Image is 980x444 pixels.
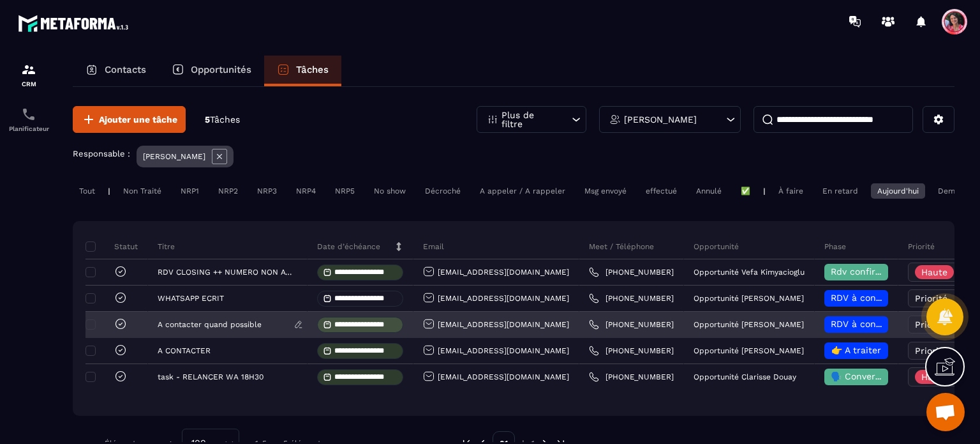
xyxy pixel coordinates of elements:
div: NRP1 [174,183,205,199]
p: Meet / Téléphone [589,241,654,252]
a: schedulerschedulerPlanificateur [3,97,54,142]
p: [PERSON_NAME] [624,115,697,124]
p: Planificateur [3,125,54,132]
span: Rdv confirmé ✅ [831,266,903,277]
p: | [763,187,766,195]
a: [PHONE_NUMBER] [589,267,674,277]
p: A contacter quand possible [158,320,262,329]
p: [PERSON_NAME] [143,152,205,161]
span: Ajouter une tâche [99,113,177,126]
a: Opportunités [159,56,264,86]
p: WHATSAPP ECRIT [158,294,224,303]
div: A appeler / A rappeler [473,183,572,199]
span: Tâches [210,114,240,125]
p: Statut [89,241,138,252]
button: Ajouter une tâche [73,106,186,133]
img: formation [21,62,36,77]
span: RDV à confimer ❓ [831,319,913,329]
img: scheduler [21,107,36,122]
a: Contacts [73,56,159,86]
span: 👉 A traiter [831,345,881,355]
div: Tout [73,183,101,199]
p: Responsable : [73,149,130,158]
a: formationformationCRM [3,52,54,97]
span: 🗣️ Conversation en cours [831,371,944,381]
div: À faire [772,183,810,199]
a: [PHONE_NUMBER] [589,346,674,356]
p: Titre [158,241,175,252]
p: Opportunités [191,64,251,75]
p: Opportunité [PERSON_NAME] [694,294,804,303]
p: Opportunité [PERSON_NAME] [694,346,804,355]
p: | [108,187,110,195]
div: No show [367,183,412,199]
p: Tâches [296,64,329,75]
a: [PHONE_NUMBER] [589,319,674,330]
p: Haute [921,372,947,381]
p: Haute [921,268,947,277]
p: Opportunité [694,241,739,252]
span: Priorité [915,319,947,330]
p: Plus de filtre [501,111,558,128]
span: RDV à confimer ❓ [831,293,913,303]
p: Contacts [105,64,146,75]
p: Opportunité [PERSON_NAME] [694,320,804,329]
a: Tâches [264,56,341,86]
a: [PHONE_NUMBER] [589,372,674,382]
span: Priorité [915,293,947,303]
p: Email [423,241,444,252]
div: NRP5 [329,183,361,199]
div: Ouvrir le chat [926,393,965,431]
div: NRP3 [251,183,283,199]
p: 5 [205,114,240,126]
p: Opportunité Clarisse Douay [694,372,796,381]
p: Phase [824,241,846,252]
p: A CONTACTER [158,346,211,355]
div: En retard [816,183,865,199]
div: NRP2 [212,183,244,199]
div: Demain [932,183,972,199]
div: Msg envoyé [578,183,633,199]
div: NRP4 [290,183,322,199]
p: task - RELANCER WA 18H30 [158,372,264,381]
p: CRM [3,80,54,88]
span: Priorité [915,346,947,356]
a: [PHONE_NUMBER] [589,293,674,303]
img: logo [18,11,133,35]
p: RDV CLOSING ++ NUMERO NON ATTRIBUE [158,268,294,277]
div: Décroché [419,183,467,199]
div: ✅ [734,183,757,199]
p: Date d’échéance [317,241,380,252]
div: Aujourd'hui [871,183,925,199]
div: Non Traité [117,183,168,199]
div: Annulé [690,183,728,199]
p: Opportunité Vefa Kimyacioglu [694,268,805,277]
p: Priorité [908,241,935,252]
div: effectué [639,183,683,199]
